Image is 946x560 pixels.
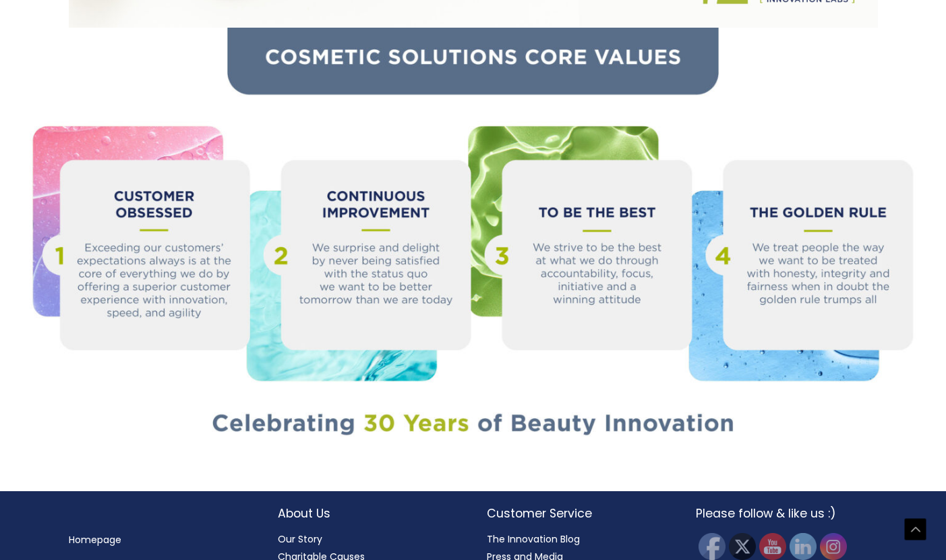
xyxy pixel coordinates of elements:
h2: Please follow & like us :) [696,505,878,522]
h2: About Us [278,505,460,522]
a: Homepage [69,533,121,547]
nav: Menu [69,531,251,549]
a: The Innovation Blog [487,532,580,546]
img: Twitter [729,533,756,560]
img: Facebook [699,533,726,560]
a: Our Story [278,532,322,546]
h2: Customer Service [487,505,669,522]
